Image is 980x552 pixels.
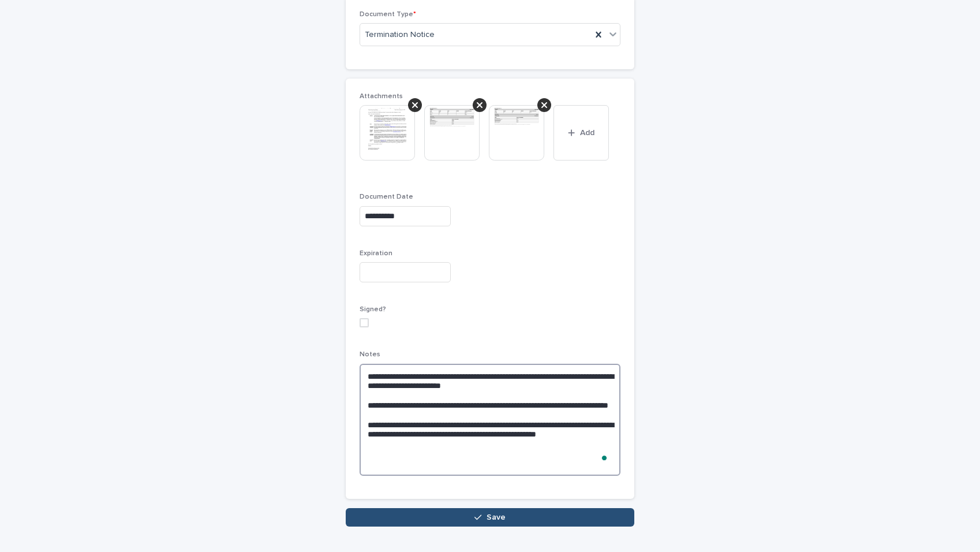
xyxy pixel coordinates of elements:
span: Signed? [360,306,386,313]
textarea: To enrich screen reader interactions, please activate Accessibility in Grammarly extension settings [360,364,620,476]
span: Termination Notice [365,29,435,41]
button: Add [553,105,609,161]
span: Attachments [360,93,403,100]
span: Document Type [360,11,416,18]
button: Save [346,508,634,527]
span: Save [487,513,506,521]
span: Add [580,129,594,137]
span: Expiration [360,250,392,257]
span: Document Date [360,193,413,200]
span: Notes [360,351,380,358]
